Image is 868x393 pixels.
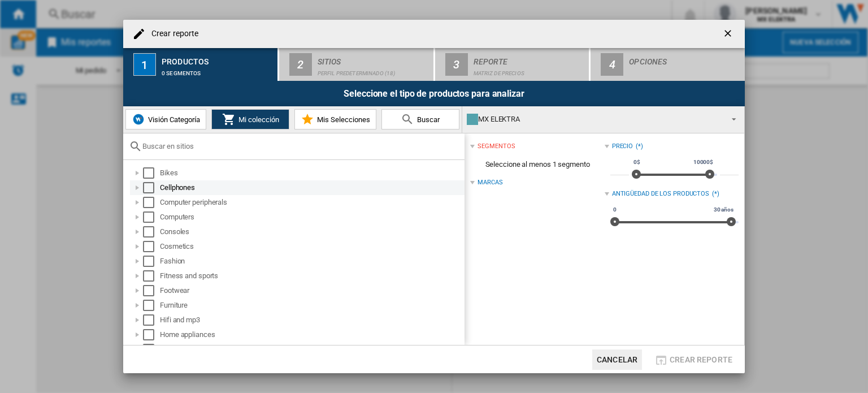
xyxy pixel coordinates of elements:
[160,256,463,267] div: Fashion
[143,285,160,296] md-checkbox: Select
[629,53,740,64] div: Opciones
[211,109,289,129] button: Mi colección
[160,182,463,193] div: Cellphones
[125,109,206,129] button: Visión Categoría
[414,115,440,124] span: Buscar
[611,205,618,214] span: 0
[435,48,591,81] button: 3 Reporte Matriz de precios
[143,344,160,355] md-checkbox: Select
[143,226,160,237] md-checkbox: Select
[143,182,160,193] md-checkbox: Select
[123,48,279,81] button: 1 Productos 0 segmentos
[146,28,198,40] h4: Crear reporte
[279,48,435,81] button: 2 Sitios Perfil predeterminado (18)
[445,53,468,76] div: 3
[632,158,642,167] span: 0$
[160,270,463,282] div: Fitness and sports
[123,20,745,374] md-dialog: Crear reporte ...
[592,349,642,370] button: Cancelar
[478,142,515,151] div: segmentos
[142,142,459,150] input: Buscar en sitios
[601,53,623,76] div: 4
[143,197,160,208] md-checkbox: Select
[162,53,273,64] div: Productos
[692,158,715,167] span: 10000$
[722,28,736,41] ng-md-icon: getI18NText('BUTTONS.CLOSE_DIALOG')
[591,48,745,81] button: 4 Opciones
[318,64,429,76] div: Perfil predeterminado (18)
[236,115,279,124] span: Mi colección
[712,205,735,214] span: 30 años
[474,64,585,76] div: Matriz de precios
[718,23,740,45] button: getI18NText('BUTTONS.CLOSE_DIALOG')
[162,64,273,76] div: 0 segmentos
[467,111,722,127] div: MX ELEKTRA
[160,285,463,296] div: Footwear
[160,300,463,311] div: Furniture
[143,167,160,179] md-checkbox: Select
[143,270,160,282] md-checkbox: Select
[123,81,745,106] div: Seleccione el tipo de productos para analizar
[160,167,463,179] div: Bikes
[612,189,709,198] div: Antigüedad de los productos
[470,154,604,175] span: Seleccione al menos 1 segmento
[143,300,160,311] md-checkbox: Select
[160,329,463,340] div: Home appliances
[160,241,463,252] div: Cosmetics
[132,113,145,126] img: wiser-icon-blue.png
[314,115,370,124] span: Mis Selecciones
[143,211,160,223] md-checkbox: Select
[670,355,732,364] span: Crear reporte
[474,53,585,64] div: Reporte
[612,142,633,151] div: Precio
[381,109,459,129] button: Buscar
[143,314,160,326] md-checkbox: Select
[133,53,156,76] div: 1
[651,349,736,370] button: Crear reporte
[160,344,463,355] div: Jewelry
[143,329,160,340] md-checkbox: Select
[160,226,463,237] div: Consoles
[160,314,463,326] div: Hifi and mp3
[143,241,160,252] md-checkbox: Select
[160,197,463,208] div: Computer peripherals
[478,178,502,187] div: Marcas
[294,109,376,129] button: Mis Selecciones
[318,53,429,64] div: Sitios
[143,256,160,267] md-checkbox: Select
[145,115,200,124] span: Visión Categoría
[289,53,312,76] div: 2
[160,211,463,223] div: Computers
